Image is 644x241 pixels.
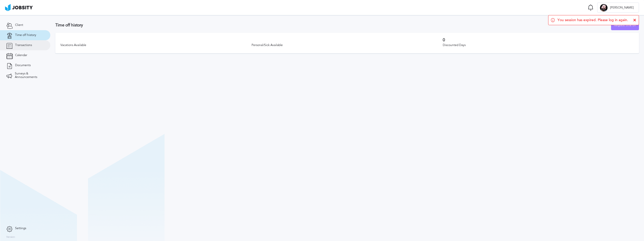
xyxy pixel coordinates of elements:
label: Version: [6,236,16,239]
img: ab4bad089aa723f57921c736e9817d99.png [5,4,33,11]
span: Documents [15,64,31,67]
div: Vacations Available [60,44,252,47]
span: Calendar [15,54,27,57]
div: L [600,4,608,12]
h3: 0 [443,38,634,42]
span: Settings [15,227,26,230]
span: Time off history [15,33,36,37]
span: Surveys & Announcements [15,72,44,79]
div: Personal/Sick Available [252,44,443,47]
button: L[PERSON_NAME] [597,3,639,13]
span: Client [15,23,23,27]
span: Transactions [15,44,32,47]
button: Request time off [611,20,639,30]
h3: Time off history [55,23,611,27]
span: You session has expired. Please log in again. [557,18,628,22]
span: [PERSON_NAME] [608,6,636,10]
div: Discounted Days [443,44,634,47]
